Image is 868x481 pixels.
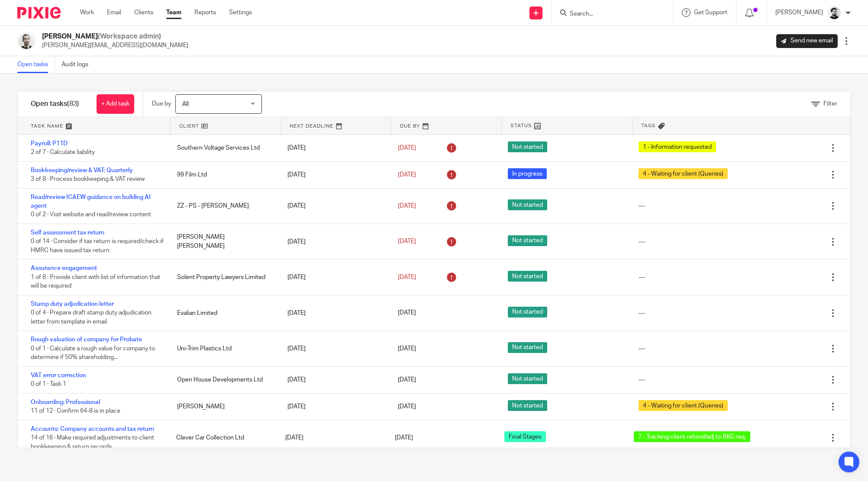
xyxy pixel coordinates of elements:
div: --- [639,375,645,384]
h2: [PERSON_NAME] [42,32,188,41]
span: Not started [508,400,547,411]
span: Not started [508,373,547,384]
div: [DATE] [279,340,389,357]
span: [DATE] [398,145,416,151]
img: PS.png [17,32,35,50]
div: [DATE] [279,269,389,286]
a: Settings [229,8,252,17]
span: 0 of 1 · Task 1 [31,381,66,387]
span: [DATE] [398,346,416,352]
span: [DATE] [398,310,416,316]
span: 2 of 7 · Calculate liability [31,150,95,156]
span: Not started [508,235,547,246]
a: Reports [194,8,216,17]
span: 1 of 8 · Provide client with list of information that will be required [31,274,160,289]
div: 99 Film Ltd [168,166,279,183]
span: Not started [508,199,547,210]
p: [PERSON_NAME][EMAIL_ADDRESS][DOMAIN_NAME] [42,41,188,50]
div: [DATE] [279,139,389,157]
a: Bookkeeping/review & VAT: Quarterly [31,167,133,173]
div: --- [639,237,645,246]
div: Solent Property Lawyers Limited [168,269,279,286]
a: + Add task [97,94,134,114]
span: [DATE] [398,172,416,178]
div: Southern Voltage Services Ltd [168,139,279,157]
span: Not started [508,271,547,282]
input: Search [569,10,647,18]
span: [DATE] [398,377,416,383]
span: [DATE] [398,203,416,209]
a: Accounts: Company accounts and tax return [31,426,154,432]
span: [DATE] [395,435,413,441]
div: [DATE] [279,197,389,215]
p: [PERSON_NAME] [775,8,823,17]
span: [DATE] [398,404,416,410]
span: 11 of 12 · Confirm 64-8 is in place [31,408,120,414]
span: Status [510,122,532,129]
span: 0 of 14 · Consider if tax return is required/check if HMRC have issued tax return [31,239,164,254]
a: Self assessment tax return [31,230,104,236]
a: Work [80,8,94,17]
div: Clever Car Collection Ltd [168,429,277,446]
span: 3 of 8 · Process bookkeeping & VAT review [31,176,145,182]
div: Uni-Trim Plastics Ltd [168,340,279,357]
span: 14 of 16 · Make required adjustments to client bookkeeping & return records [31,435,154,450]
a: Send new email [776,34,838,48]
a: Stamp duty adjudication letter [31,301,114,307]
div: [DATE] [279,305,389,322]
div: --- [639,273,645,282]
span: [DATE] [398,239,416,245]
span: Not started [508,307,547,317]
a: Payroll: P11D [31,141,68,147]
span: [DATE] [398,274,416,280]
div: [DATE] [279,233,389,250]
a: Read/review ICAEW guidance on building AI agent [31,194,151,209]
span: 0 of 4 · Prepare draft stamp duty adjudication letter from template in email [31,310,152,325]
p: Due by [152,99,171,108]
div: Evalian Limited [168,305,279,322]
div: [DATE] [277,429,386,446]
a: Rough valuation of company for Probate [31,337,142,343]
span: Tags [641,122,656,129]
div: --- [639,344,645,353]
a: Open tasks [17,56,55,73]
a: Email [107,8,121,17]
a: VAT error correction [31,372,86,378]
div: [DATE] [279,398,389,415]
div: ZZ - PS - [PERSON_NAME] [168,197,279,215]
span: (Workspace admin) [98,33,161,40]
div: --- [639,202,645,210]
span: (83) [67,100,79,107]
span: In progress [508,168,547,179]
span: Final Stages [504,431,546,442]
span: 0 of 2 · Visit website and read/review content [31,212,151,218]
span: 0 of 1 · Calculate a rough value for company to determine if 50% shareholding... [31,346,155,361]
h1: Open tasks [31,99,79,109]
span: Get Support [694,10,727,16]
span: 4 - Waiting for client (Queries) [639,400,728,411]
span: 1 - Information requested [639,141,716,152]
span: Not started [508,141,547,152]
div: [PERSON_NAME] [168,398,279,415]
div: Open House Developments Ltd [168,371,279,388]
a: Assurance engagement [31,265,97,271]
a: Onboarding: Professional [31,399,100,405]
img: Cam_2025.jpg [827,6,841,20]
span: Not started [508,342,547,353]
a: Clients [134,8,153,17]
div: --- [639,309,645,317]
div: [PERSON_NAME] [PERSON_NAME] [168,228,279,255]
div: [DATE] [279,166,389,183]
span: All [182,101,189,107]
span: 7 - Tracking client refund/adj to BKG req. [634,431,750,442]
a: Audit logs [61,56,95,73]
img: Pixie [17,7,61,19]
a: Team [166,8,181,17]
span: 4 - Waiting for client (Queries) [639,168,728,179]
span: Filter [823,101,837,107]
div: [DATE] [279,371,389,388]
